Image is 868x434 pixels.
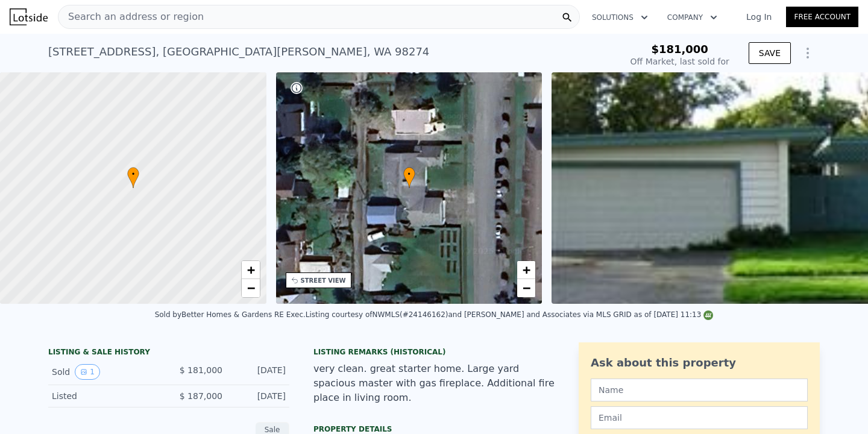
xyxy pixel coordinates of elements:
button: Show Options [796,41,820,65]
button: Company [658,7,727,28]
span: + [247,262,254,277]
div: very clean. great starter home. Large yard spacious master with gas fireplace. Additional fire pl... [313,362,555,405]
a: Free Account [786,7,858,27]
div: [DATE] [232,390,286,402]
div: • [403,167,415,188]
div: Sold by Better Homes & Gardens RE Exec . [155,310,306,319]
span: − [523,280,530,295]
button: Solutions [582,7,658,28]
div: [STREET_ADDRESS] , [GEOGRAPHIC_DATA][PERSON_NAME] , WA 98274 [48,43,429,60]
input: Name [591,379,808,401]
img: NWMLS Logo [703,310,713,320]
span: • [127,169,139,180]
div: Ask about this property [591,354,808,371]
div: LISTING & SALE HISTORY [48,347,289,359]
span: − [247,280,254,295]
div: Sold [52,364,159,380]
a: Zoom out [517,279,535,297]
div: STREET VIEW [301,276,346,285]
input: Email [591,406,808,429]
span: $ 181,000 [180,365,222,375]
div: Listing Remarks (Historical) [313,347,555,357]
a: Zoom in [242,261,260,279]
a: Zoom out [242,279,260,297]
div: Listed [52,390,159,402]
div: Listing courtesy of NWMLS (#24146162) and [PERSON_NAME] and Associates via MLS GRID as of [DATE] ... [306,310,714,319]
button: View historical data [75,364,100,380]
img: Lotside [10,8,48,25]
span: + [523,262,530,277]
span: $ 187,000 [180,391,222,401]
div: Off Market, last sold for [631,55,729,68]
span: $181,000 [651,43,708,55]
span: Search an address or region [58,10,204,24]
div: • [127,167,139,188]
a: Log In [732,11,786,23]
span: • [403,169,415,180]
a: Zoom in [517,261,535,279]
div: Property details [313,424,555,434]
button: SAVE [749,42,791,64]
div: [DATE] [232,364,286,380]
